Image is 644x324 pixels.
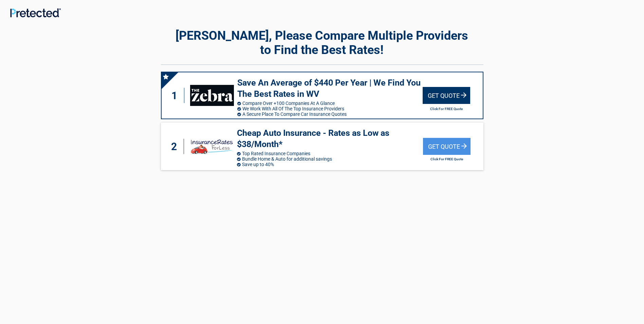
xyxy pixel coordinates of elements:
[237,128,423,150] h3: Cheap Auto Insurance - Rates as Low as $38/Month*
[237,101,423,106] li: Compare Over +100 Companies At A Glance
[237,162,423,167] li: Save up to 40%
[237,156,423,162] li: Bundle Home & Auto for additional savings
[237,77,423,100] h3: Save An Average of $440 Per Year | We Find You The Best Rates in WV
[423,157,471,161] h2: Click For FREE Quote
[237,106,423,111] li: We Work With All Of The Top Insurance Providers
[168,139,184,154] div: 2
[190,85,234,106] img: thezebra's logo
[161,29,483,57] h2: [PERSON_NAME], Please Compare Multiple Providers to Find the Best Rates!
[423,107,470,111] h2: Click For FREE Quote
[190,136,234,157] img: insuranceratesforless's logo
[423,87,470,104] div: Get Quote
[168,88,185,103] div: 1
[237,151,423,156] li: Top Rated Insurance Companies
[423,138,471,155] div: Get Quote
[237,111,423,117] li: A Secure Place To Compare Car Insurance Quotes
[10,8,61,17] img: Main Logo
